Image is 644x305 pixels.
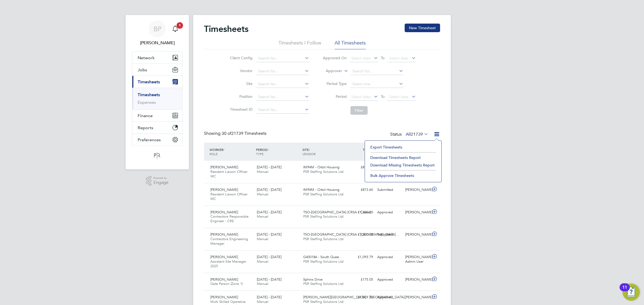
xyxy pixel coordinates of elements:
[389,94,408,99] span: Select date
[375,293,403,302] div: Approved
[210,259,246,268] span: Assistant Site Manager 2025
[132,122,182,133] button: Reports
[257,192,268,196] span: Manual
[138,113,153,118] span: Finance
[303,237,343,241] span: PSR Staffing Solutions Ltd
[257,169,268,174] span: Manual
[256,55,309,62] input: Search for...
[368,154,439,161] li: Download Timesheets Report
[405,24,440,32] button: New Timesheet
[132,40,182,46] span: Ben Perkin
[368,161,439,169] li: Download Missing Timesheets Report
[132,151,182,160] a: Go to home page
[403,293,431,302] div: [PERSON_NAME]
[622,287,627,294] div: 11
[303,214,343,219] span: PSR Staffing Solutions Ltd
[257,299,268,304] span: Manual
[350,80,403,88] input: Select one
[210,295,238,299] span: [PERSON_NAME]
[223,147,224,152] span: /
[347,275,375,284] div: £175.05
[375,185,403,194] div: Submitted
[301,145,347,159] div: SITE
[132,52,182,64] button: Network
[132,134,182,146] button: Preferences
[170,20,181,38] a: 1
[210,255,238,259] span: [PERSON_NAME]
[257,295,281,299] span: [DATE] - [DATE]
[303,169,343,174] span: PSR Staffing Solutions Ltd
[222,131,231,136] span: 30 of
[228,68,253,73] label: Vendor
[347,293,375,302] div: £1,001.70
[403,275,431,284] div: [PERSON_NAME]
[303,281,343,286] span: PSR Staffing Solutions Ltd
[210,232,238,237] span: [PERSON_NAME]
[375,275,403,284] div: Approved
[347,253,375,262] div: £1,093.79
[138,125,153,130] span: Reports
[257,214,268,219] span: Manual
[375,208,403,217] div: Approved
[153,176,169,180] span: Powered by
[210,192,247,201] span: Resident Liaison Officer WC
[257,259,268,264] span: Manual
[257,237,268,241] span: Manual
[132,76,182,88] button: Timesheets
[257,255,281,259] span: [DATE] - [DATE]
[210,237,248,246] span: Contractors Engineering Manager
[210,152,218,156] span: ROLE
[375,253,403,262] div: Approved
[302,152,316,156] span: VENDOR
[406,132,428,137] label: All
[368,143,439,151] li: Export Timesheets
[303,187,339,192] span: IM94M - Orbit Housing
[279,40,321,49] li: Timesheets I Follow
[257,281,268,286] span: Manual
[257,210,281,214] span: [DATE] - [DATE]
[309,147,310,152] span: /
[153,25,161,32] span: BP
[303,210,371,214] span: TSO-[GEOGRAPHIC_DATA] (CRSA / Crewe)
[256,68,309,75] input: Search for...
[138,100,156,105] a: Expenses
[350,68,403,75] input: Search for...
[411,132,423,137] span: 21739
[132,110,182,121] button: Finance
[228,107,253,112] label: Timesheet ID
[256,152,264,156] span: TYPE
[138,55,155,60] span: Network
[390,131,429,138] div: Status
[303,255,342,259] span: G400186 - South Quee…
[177,22,183,29] span: 1
[138,137,161,142] span: Preferences
[347,185,375,194] div: £873.60
[138,79,160,84] span: Timesheets
[222,131,266,136] span: 21739 Timesheets
[138,92,160,97] a: Timesheets
[210,214,248,223] span: Contractors Responsible Engineer - CRE
[132,88,182,109] div: Timesheets
[204,24,248,34] h2: Timesheets
[368,172,439,179] li: Bulk Approve Timesheets
[347,208,375,217] div: £1,320.00
[323,94,347,99] label: Period
[323,81,347,86] label: Period Type
[210,210,238,214] span: [PERSON_NAME]
[318,68,342,74] label: Approver
[210,281,243,286] span: Gate Person (Zone 1)
[210,187,238,192] span: [PERSON_NAME]
[403,185,431,194] div: [PERSON_NAME]
[210,165,238,169] span: [PERSON_NAME]
[268,147,269,152] span: /
[363,147,372,152] span: TOTAL
[152,151,162,160] img: psrsolutions-logo-retina.png
[303,295,405,299] span: [PERSON_NAME][GEOGRAPHIC_DATA] / [GEOGRAPHIC_DATA]
[403,230,431,239] div: [PERSON_NAME]
[347,230,375,239] div: £1,320.00
[351,56,371,61] span: Select date
[138,67,147,72] span: Jobs
[303,299,343,304] span: PSR Staffing Solutions Ltd
[335,40,366,49] li: All Timesheets
[257,187,281,192] span: [DATE] - [DATE]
